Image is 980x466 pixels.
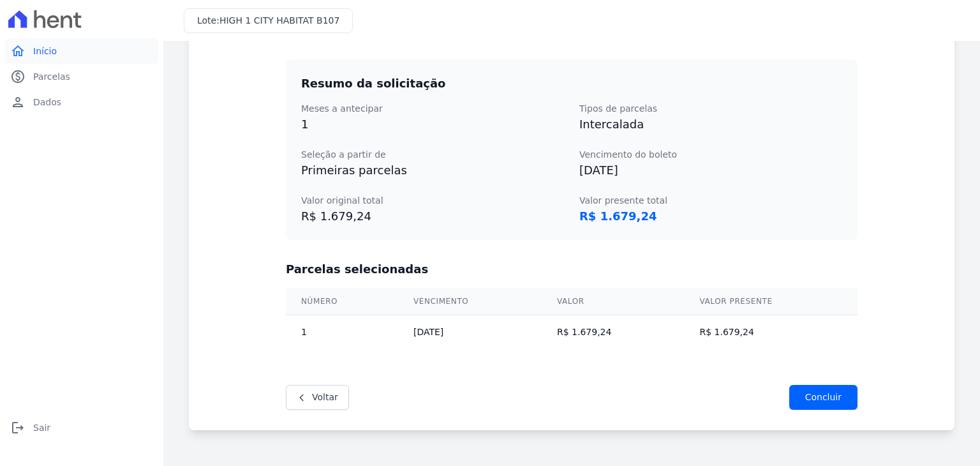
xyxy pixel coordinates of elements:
span: Sair [33,421,50,434]
dd: R$ 1.679,24 [579,207,842,225]
a: paidParcelas [5,64,158,89]
a: Voltar [286,385,349,410]
dt: Meses a antecipar [301,102,564,116]
a: homeInício [5,38,158,64]
a: logoutSair [5,415,158,440]
dd: [DATE] [579,162,842,179]
dd: Primeiras parcelas [301,162,564,179]
dt: Vencimento do boleto [579,148,842,162]
th: Número [286,288,398,315]
th: Vencimento [398,288,542,315]
span: Dados [33,96,61,109]
h3: Parcelas selecionadas [286,260,857,278]
span: HIGH 1 CITY HABITAT B107 [219,15,339,26]
dt: Seleção a partir de [301,148,564,162]
h3: Resumo da solicitação [301,75,842,92]
td: [DATE] [398,315,542,350]
td: R$ 1.679,24 [542,315,684,350]
td: R$ 1.679,24 [684,315,857,350]
i: person [10,94,26,110]
dd: R$ 1.679,24 [301,207,564,225]
dt: Valor original total [301,194,564,207]
dt: Valor presente total [579,194,842,207]
dd: Intercalada [579,116,842,133]
a: personDados [5,89,158,115]
i: paid [10,69,26,84]
span: Parcelas [33,70,70,83]
dt: Tipos de parcelas [579,102,842,116]
i: home [10,43,26,59]
h3: Lote: [197,14,339,27]
td: 1 [286,315,398,350]
input: Concluir [789,385,857,410]
i: logout [10,420,26,435]
th: Valor [542,288,684,315]
th: Valor presente [684,288,857,315]
dd: 1 [301,116,564,133]
span: Início [33,45,57,57]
